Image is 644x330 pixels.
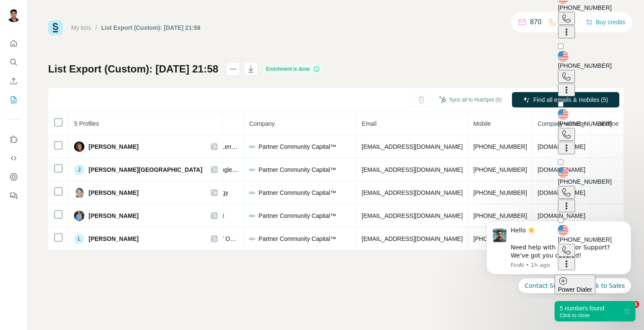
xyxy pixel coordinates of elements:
span: Find all emails & mobiles (5) [533,96,608,104]
span: 5 Profiles [74,120,99,127]
span: Company website [538,120,585,127]
span: [PERSON_NAME] [89,142,138,151]
span: [PERSON_NAME] [89,234,138,243]
span: [PERSON_NAME] [89,188,138,197]
span: [EMAIL_ADDRESS][DOMAIN_NAME] [362,212,463,219]
button: Use Surfe API [7,151,20,166]
button: Use Surfe on LinkedIn [7,132,20,147]
span: Partner Community Capital™ [259,211,336,220]
img: company-logo [249,189,256,196]
span: Partner Community Capital™ [259,234,336,243]
div: L [74,234,84,244]
span: [DOMAIN_NAME] [538,166,585,173]
button: Quick start [7,36,20,51]
h1: List Export (Custom): [DATE] 21:58 [48,62,218,76]
span: [PERSON_NAME][GEOGRAPHIC_DATA] [89,165,202,174]
span: [PHONE_NUMBER] [473,166,527,173]
span: Mobile [473,120,491,127]
span: Partner Community Capital™ [259,142,336,151]
span: [PHONE_NUMBER] [473,212,527,219]
span: Company [249,120,275,127]
img: company-logo [249,212,256,219]
button: Dashboard [7,169,20,185]
button: Enrich CSV [7,73,20,89]
span: [PHONE_NUMBER] [473,189,527,196]
img: company-logo [249,235,256,242]
button: Search [7,55,20,70]
img: Avatar [74,142,84,152]
img: Surfe Logo [48,20,63,35]
button: actions [226,62,240,76]
span: [DOMAIN_NAME] [538,189,585,196]
span: [EMAIL_ADDRESS][DOMAIN_NAME] [362,166,463,173]
img: Avatar [7,9,20,22]
a: My lists [71,24,91,31]
img: Avatar [74,188,84,198]
span: [PERSON_NAME] [89,211,138,220]
span: [DOMAIN_NAME] [538,143,585,150]
div: J [74,165,84,175]
img: company-logo [249,166,256,173]
button: My lists [7,92,20,107]
div: Enrichment is done [264,64,323,74]
span: Partner Community Capital™ [259,188,336,197]
div: List Export (Custom): [DATE] 21:58 [101,23,201,32]
span: Email [362,120,377,127]
span: [EMAIL_ADDRESS][DOMAIN_NAME] [362,189,463,196]
span: [EMAIL_ADDRESS][DOMAIN_NAME] [362,143,463,150]
span: [PHONE_NUMBER] [473,143,527,150]
span: [EMAIL_ADDRESS][DOMAIN_NAME] [362,235,463,242]
button: Feedback [7,188,20,203]
img: company-logo [249,143,256,150]
span: [DOMAIN_NAME] [538,212,585,219]
span: Partner Community Capital™ [259,165,336,174]
button: Find all emails & mobiles (5) [512,92,619,107]
img: Avatar [74,211,84,221]
li: / [95,23,97,32]
button: Sync all to HubSpot (5) [433,93,508,106]
span: 1 [632,301,639,308]
iframe: Intercom notifications message [474,213,644,298]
